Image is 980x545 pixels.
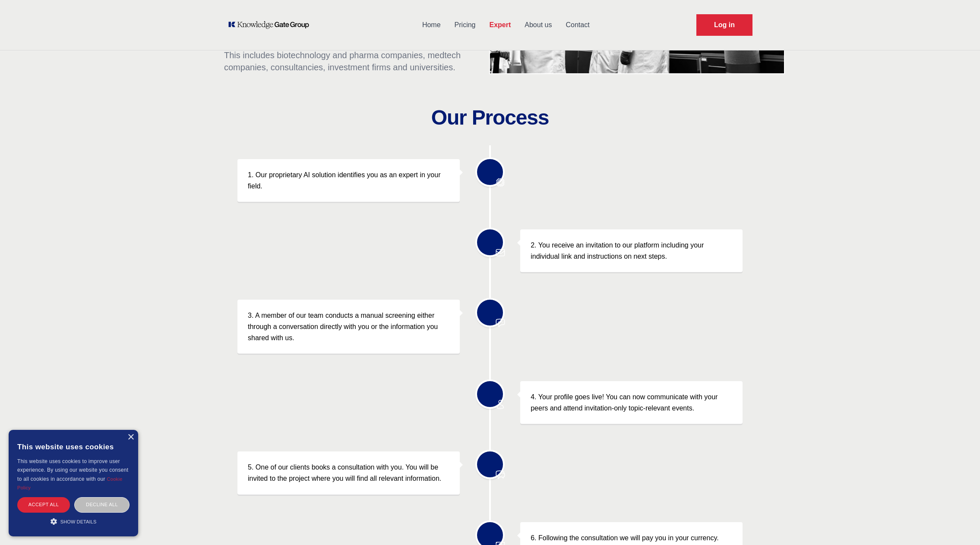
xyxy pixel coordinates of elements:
[17,517,130,526] div: Show details
[937,504,980,545] iframe: Chat Widget
[531,240,732,262] p: 2. You receive an invitation to our platform including your individual link and instructions on n...
[74,497,130,512] div: Decline all
[415,14,448,36] a: Home
[531,392,732,413] p: 4. Your profile goes live! You can now communicate with your peers and attend invitation-only top...
[17,476,123,490] a: Cookie Policy
[228,21,315,29] a: KOL Knowledge Platform: Talk to Key External Experts (KEE)
[17,436,130,457] div: This website uses cookies
[448,14,483,36] a: Pricing
[17,458,128,482] span: This website uses cookies to improve user experience. By using our website you consent to all coo...
[127,434,134,441] div: Close
[937,504,980,545] div: Віджет чату
[248,310,449,343] p: 3. A member of our team conducts a manual screening either through a conversation directly with y...
[559,14,596,36] a: Contact
[482,14,518,36] a: Expert
[248,462,449,484] p: 5. One of our clients books a consultation with you. You will be invited to the project where you...
[248,169,449,191] p: 1. Our proprietary AI solution identifies you as an expert in your field.
[518,14,559,36] a: About us
[17,497,70,512] div: Accept all
[60,519,97,524] span: Show details
[696,14,752,36] a: Request Demo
